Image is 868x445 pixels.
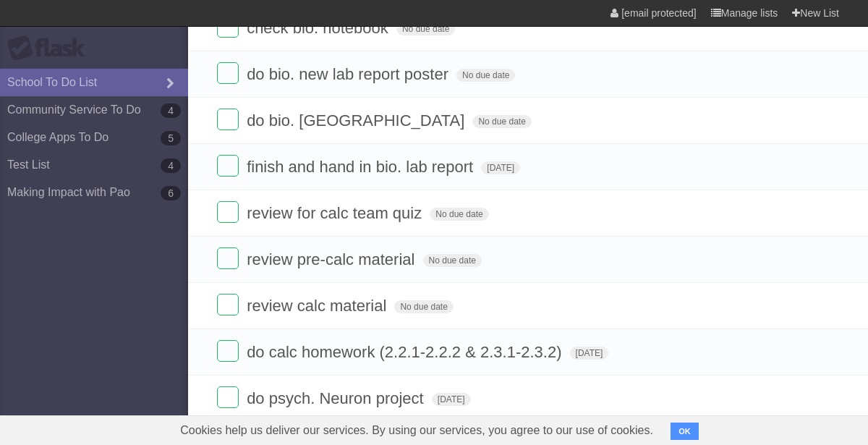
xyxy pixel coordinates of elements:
[217,386,239,408] label: Done
[247,19,392,37] span: check bio. notebook
[456,69,515,82] span: No due date
[394,300,453,313] span: No due date
[217,155,239,177] label: Done
[217,340,239,362] label: Done
[247,111,468,130] span: do bio. [GEOGRAPHIC_DATA]
[217,247,239,269] label: Done
[217,62,239,84] label: Done
[247,204,425,222] span: review for calc team quiz
[396,22,455,35] span: No due date
[217,201,239,223] label: Done
[247,158,477,176] span: finish and hand in bio. lab report
[430,208,488,221] span: No due date
[7,35,94,62] div: Flask
[481,161,520,174] span: [DATE]
[161,131,181,145] b: 5
[247,389,427,407] span: do psych. Neuron project
[161,103,181,118] b: 4
[247,250,418,268] span: review pre-calc material
[161,186,181,200] b: 6
[570,347,609,360] span: [DATE]
[217,16,239,38] label: Done
[247,343,565,361] span: do calc homework (2.2.1-2.2.2 & 2.3.1-2.3.2)
[432,393,471,406] span: [DATE]
[247,65,452,83] span: do bio. new lab report poster
[472,115,531,128] span: No due date
[217,109,239,130] label: Done
[671,423,699,440] button: OK
[166,416,668,445] span: Cookies help us deliver our services. By using our services, you agree to our use of cookies.
[161,158,181,173] b: 4
[621,7,697,19] span: [email protected]
[247,297,390,315] span: review calc material
[217,294,239,315] label: Done
[423,254,482,267] span: No due date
